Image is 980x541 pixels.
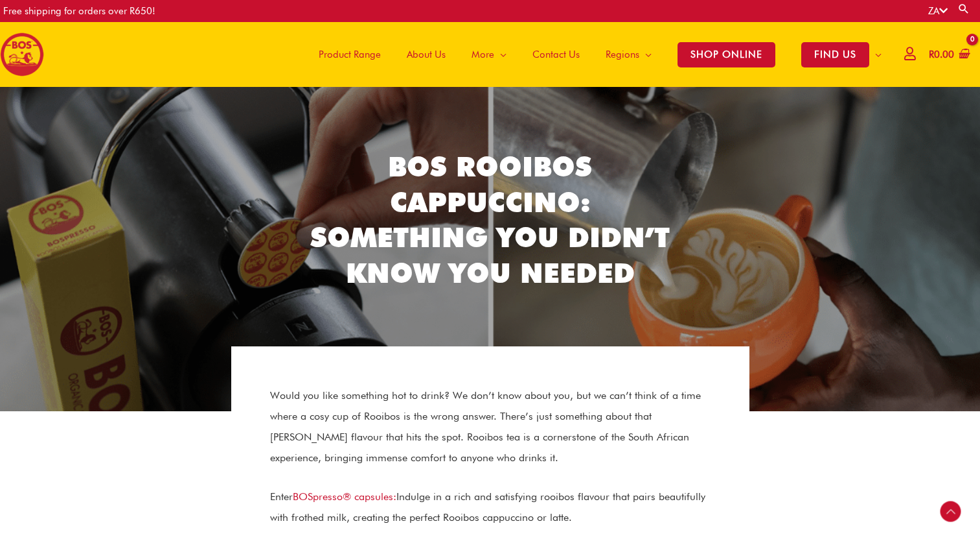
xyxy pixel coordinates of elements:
a: More [459,22,519,87]
p: Would you like something hot to drink? We don’t know about you, but we can’t think of a time wher... [270,385,711,468]
a: BOSpresso® capsules: [293,490,396,503]
h2: BOS Rooibos Cappuccino: Something You Didn’t Know You Needed [302,149,678,291]
a: View Shopping Cart, empty [926,40,970,69]
a: Search button [957,3,970,15]
bdi: 0.00 [929,49,954,60]
a: About Us [394,22,459,87]
nav: Site Navigation [296,22,895,87]
span: Regions [606,35,639,74]
span: SHOP ONLINE [678,42,775,67]
a: Regions [593,22,665,87]
span: More [472,35,494,74]
a: Contact Us [519,22,593,87]
a: Product Range [306,22,394,87]
span: R [929,49,934,60]
p: Enter Indulge in a rich and satisfying rooibos flavour that pairs beautifully with frothed milk, ... [270,487,711,528]
a: ZA [928,5,948,17]
a: SHOP ONLINE [665,22,788,87]
span: Product Range [319,35,381,74]
span: Contact Us [532,35,580,74]
span: FIND US [801,42,869,67]
span: About Us [407,35,446,74]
